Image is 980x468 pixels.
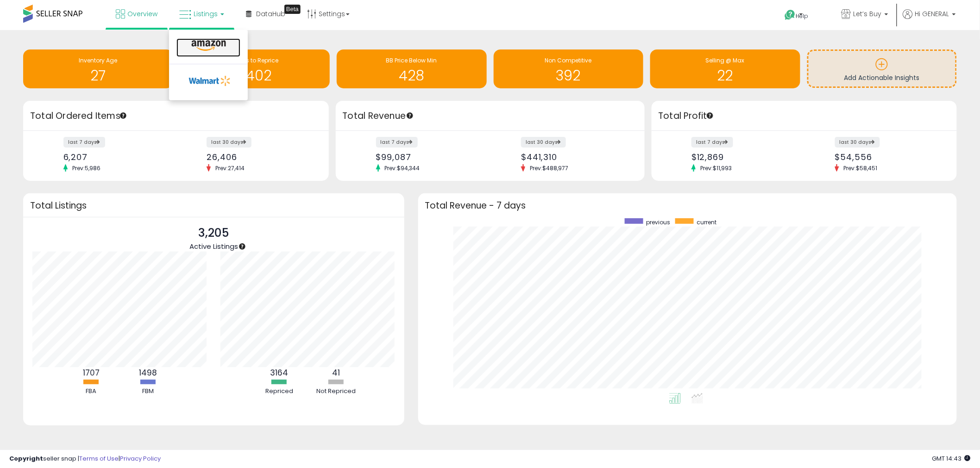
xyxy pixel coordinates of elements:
[650,49,800,88] a: Selling @ Max 22
[308,387,364,396] div: Not Repriced
[809,51,956,86] a: Add Actionable Insights
[341,68,482,83] h1: 428
[63,152,169,162] div: 6,207
[207,137,251,148] label: last 30 days
[903,9,956,30] a: Hi GENERAL
[238,242,246,251] div: Tooltip anchor
[343,110,638,123] h3: Total Revenue
[691,137,733,148] label: last 7 days
[30,110,322,123] h3: Total Ordered Items
[386,56,437,64] span: BB Price Below Min
[494,49,644,88] a: Non Competitive 392
[79,56,117,64] span: Inventory Age
[854,9,882,18] span: Let’s Buy
[30,202,397,209] h3: Total Listings
[23,49,173,88] a: Inventory Age 27
[839,164,882,172] span: Prev: $58,451
[232,56,278,64] span: Needs to Reprice
[337,49,487,88] a: BB Price Below Min 428
[655,68,796,83] h1: 22
[521,137,566,148] label: last 30 days
[785,9,796,21] i: Get Help
[835,152,941,162] div: $54,556
[932,454,971,463] span: 2025-10-9 14:43 GMT
[521,152,628,162] div: $441,310
[194,9,218,18] span: Listings
[844,73,920,82] span: Add Actionable Insights
[185,68,326,83] h1: 2402
[498,68,639,83] h1: 392
[796,12,809,20] span: Help
[79,454,119,463] a: Terms of Use
[68,164,105,172] span: Prev: 5,986
[380,164,425,172] span: Prev: $94,344
[189,241,238,251] span: Active Listings
[376,152,483,162] div: $99,087
[706,111,714,120] div: Tooltip anchor
[659,110,950,123] h3: Total Profit
[376,137,418,148] label: last 7 days
[915,9,949,18] span: Hi GENERAL
[83,367,100,378] b: 1707
[835,137,880,148] label: last 30 days
[270,367,288,378] b: 3164
[63,137,105,148] label: last 7 days
[284,5,301,14] div: Tooltip anchor
[696,164,736,172] span: Prev: $11,993
[207,152,312,162] div: 26,406
[545,56,592,64] span: Non Competitive
[120,387,176,396] div: FBM
[406,111,414,120] div: Tooltip anchor
[28,68,169,83] h1: 27
[706,56,745,64] span: Selling @ Max
[211,164,249,172] span: Prev: 27,414
[63,387,119,396] div: FBA
[647,218,671,226] span: previous
[139,367,157,378] b: 1498
[525,164,573,172] span: Prev: $488,977
[256,9,285,18] span: DataHub
[119,111,127,120] div: Tooltip anchor
[251,387,307,396] div: Repriced
[189,224,238,242] p: 3,205
[332,367,340,378] b: 41
[9,455,161,463] div: seller snap | |
[180,49,330,88] a: Needs to Reprice 2402
[425,202,950,209] h3: Total Revenue - 7 days
[691,152,797,162] div: $12,869
[778,2,827,30] a: Help
[127,9,157,18] span: Overview
[697,218,717,226] span: current
[9,454,43,463] strong: Copyright
[120,454,161,463] a: Privacy Policy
